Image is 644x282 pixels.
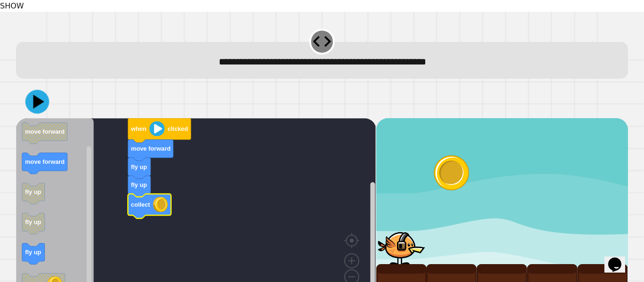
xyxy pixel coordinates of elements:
[25,158,65,165] text: move forward
[131,163,147,170] text: fly up
[131,201,150,208] text: collect
[25,128,65,135] text: move forward
[25,218,41,226] text: fly up
[604,244,635,273] iframe: chat widget
[168,125,188,132] text: clicked
[25,249,41,256] text: fly up
[131,145,171,152] text: move forward
[131,181,147,188] text: fly up
[131,125,147,132] text: when
[25,188,41,195] text: fly up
